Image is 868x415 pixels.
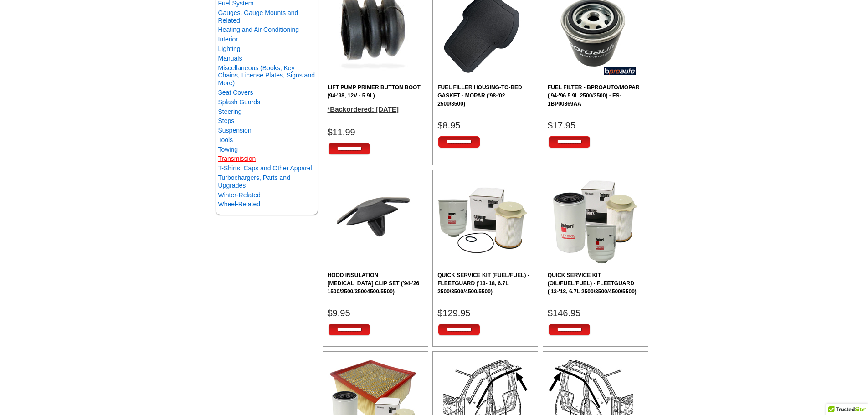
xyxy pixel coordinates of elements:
a: Tools [218,136,233,143]
a: Lighting [218,45,241,52]
a: T-Shirts, Caps and Other Apparel [218,164,312,172]
a: Seat Covers [218,89,253,96]
a: QUICK SERVICE KIT (FUEL/FUEL) - FLEETGUARD ('13-'18, 6.7L 2500/3500/4500/5500) [437,271,533,296]
span: $11.99 [328,127,355,137]
img: QUICK SERVICE KIT (FUEL/FUEL) - FLEETGUARD ('13-'18, 6.7L 2500/3500/4500/5500) [437,175,529,266]
a: Heating and Air Conditioning [218,26,299,33]
span: $129.95 [437,308,470,318]
a: LIFT PUMP PRIMER BUTTON BOOT (94-'98, 12V - 5.9L) [328,83,423,100]
img: QUICK SERVICE KIT (OIL/FUEL/FUEL) - FLEETGUARD ('13-'18, 6.7L 2500/3500/4500/5500) [548,175,639,266]
a: Splash Guards [218,98,261,106]
a: Towing [218,146,238,153]
span: $8.95 [437,120,460,130]
span: $17.95 [548,120,575,130]
a: Turbochargers, Parts and Upgrades [218,174,290,189]
a: Interior [218,36,238,43]
a: Wheel-Related [218,200,261,208]
a: FUEL FILTER - BPROAUTO/MOPAR ('94-'96 5.9L 2500/3500) - FS-1BP00869AA [548,83,643,108]
a: Suspension [218,127,252,134]
a: QUICK SERVICE KIT (OIL/FUEL/FUEL) - FLEETGUARD ('13-'18, 6.7L 2500/3500/4500/5500) [548,271,643,296]
a: HOOD INSULATION [MEDICAL_DATA] CLIP SET ('94-'26 1500/2500/35004500/5500) [328,271,423,296]
span: $146.95 [548,308,580,318]
a: Steering [218,108,242,115]
a: Steps [218,117,235,124]
a: Miscellaneous (Books, Key Chains, License Plates, Signs and More) [218,64,315,87]
img: HOOD INSULATION RETAINER CLIP SET ('94-'26 1500/2500/35004500/5500) [328,175,419,266]
a: Gauges, Gauge Mounts and Related [218,9,298,24]
span: $9.95 [328,308,350,318]
a: Manuals [218,55,242,62]
a: Winter-Related [218,191,261,199]
strong: *Backordered: [DATE] [328,105,399,113]
a: Transmission [218,155,256,162]
a: FUEL FILLER HOUSING-TO-BED GASKET - MOPAR ('98-'02 2500/3500) [437,83,533,108]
